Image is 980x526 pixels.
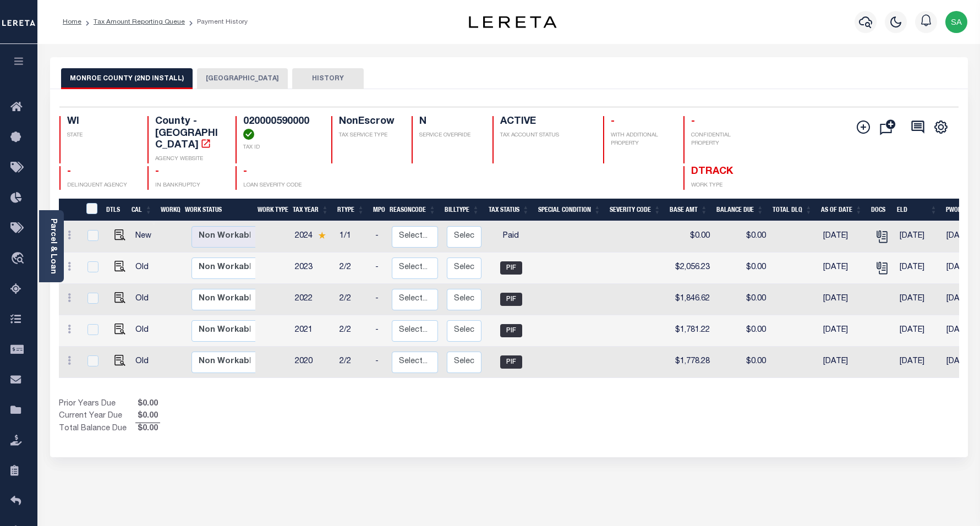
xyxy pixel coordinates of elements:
p: TAX ID [243,144,318,152]
span: $0.00 [135,410,160,423]
h4: 020000590000 [243,116,318,140]
td: [DATE] [895,253,942,284]
td: [DATE] [895,347,942,378]
th: BillType: activate to sort column ascending [440,199,484,221]
td: - [371,284,387,315]
a: Home [63,19,81,25]
th: As of Date: activate to sort column ascending [817,199,867,221]
h4: County - [GEOGRAPHIC_DATA] [155,116,222,152]
p: WORK TYPE [691,182,758,190]
td: - [371,253,387,284]
td: Old [131,347,162,378]
button: MONROE COUNTY (2ND INSTALL) [61,68,193,89]
td: 2023 [291,253,335,284]
th: CAL: activate to sort column ascending [127,199,156,221]
span: PIF [500,261,522,275]
h4: ACTIVE [500,116,590,128]
button: HISTORY [292,68,364,89]
td: - [371,221,387,253]
td: [DATE] [819,315,869,347]
td: [DATE] [819,347,869,378]
td: $0.00 [714,253,770,284]
td: $1,781.22 [667,315,714,347]
span: - [611,117,615,127]
h4: WI [67,116,134,128]
p: CONFIDENTIAL PROPERTY [691,131,758,148]
p: IN BANKRUPTCY [155,182,222,190]
td: Old [131,253,162,284]
td: 2022 [291,284,335,315]
td: $0.00 [667,221,714,253]
td: [DATE] [819,221,869,253]
td: $0.00 [714,284,770,315]
td: [DATE] [819,284,869,315]
th: Balance Due: activate to sort column ascending [712,199,768,221]
td: 2020 [291,347,335,378]
span: - [67,167,71,177]
th: Tax Year: activate to sort column ascending [288,199,333,221]
td: Prior Years Due [59,398,135,410]
th: DTLS [102,199,127,221]
th: Tax Status: activate to sort column ascending [484,199,534,221]
td: - [371,347,387,378]
span: - [243,167,247,177]
td: [DATE] [895,315,942,347]
span: PIF [500,324,522,337]
p: DELINQUENT AGENCY [67,182,134,190]
span: PIF [500,355,522,369]
td: 2/2 [335,253,371,284]
th: MPO [369,199,385,221]
span: DTRACK [691,167,733,177]
p: STATE [67,131,134,140]
td: [DATE] [895,221,942,253]
td: [DATE] [895,284,942,315]
img: logo-dark.svg [469,16,557,28]
th: &nbsp; [80,199,102,221]
td: Total Balance Due [59,423,135,435]
th: RType: activate to sort column ascending [333,199,369,221]
span: - [155,167,159,177]
td: Current Year Due [59,410,135,423]
p: LOAN SEVERITY CODE [243,182,318,190]
h4: N [419,116,479,128]
th: &nbsp;&nbsp;&nbsp;&nbsp;&nbsp;&nbsp;&nbsp;&nbsp;&nbsp;&nbsp; [59,199,80,221]
p: SERVICE OVERRIDE [419,131,479,140]
td: $0.00 [714,347,770,378]
th: Special Condition: activate to sort column ascending [534,199,605,221]
span: $0.00 [135,398,160,410]
th: Work Type [253,199,288,221]
td: Old [131,284,162,315]
td: $1,778.28 [667,347,714,378]
th: Total DLQ: activate to sort column ascending [768,199,817,221]
td: 2/2 [335,347,371,378]
td: $2,056.23 [667,253,714,284]
p: WITH ADDITIONAL PROPERTY [611,131,671,148]
th: Base Amt: activate to sort column ascending [665,199,712,221]
span: PIF [500,293,522,306]
td: 1/1 [335,221,371,253]
a: Tax Amount Reporting Queue [94,19,185,25]
td: New [131,221,162,253]
th: Docs [867,199,893,221]
th: ReasonCode: activate to sort column ascending [385,199,440,221]
td: Paid [486,221,536,253]
i: travel_explore [10,252,28,266]
td: $0.00 [714,315,770,347]
p: AGENCY WEBSITE [155,155,222,163]
td: $1,846.62 [667,284,714,315]
td: Old [131,315,162,347]
td: 2/2 [335,284,371,315]
li: Payment History [185,17,248,27]
button: [GEOGRAPHIC_DATA] [197,68,288,89]
td: [DATE] [819,253,869,284]
td: $0.00 [714,221,770,253]
th: Severity Code: activate to sort column ascending [605,199,665,221]
img: Star.svg [318,232,326,239]
p: TAX ACCOUNT STATUS [500,131,590,140]
a: Parcel & Loan [49,218,57,274]
th: ELD: activate to sort column ascending [893,199,941,221]
span: - [691,117,695,127]
td: 2024 [291,221,335,253]
span: $0.00 [135,423,160,435]
td: - [371,315,387,347]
